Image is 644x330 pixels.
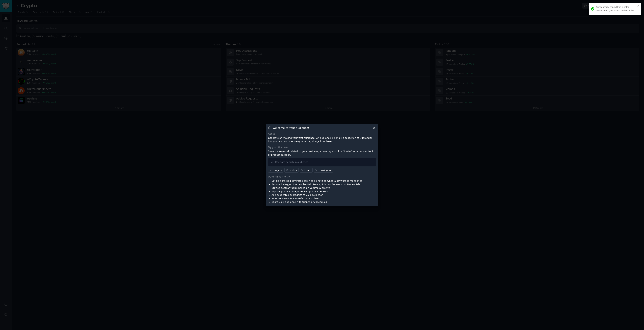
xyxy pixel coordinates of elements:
[268,136,376,143] p: Congrats on making your first audience! An audience is simply a collection of Subreddits, but you...
[268,146,376,149] div: Try your first search
[596,5,636,12] div: Successfully copied this curated audience to your saved audience list.
[272,200,362,204] li: Share your audience with friends or colleagues
[319,168,332,172] div: Looking for
[289,168,297,172] div: seeker
[268,132,376,136] div: About
[273,126,309,130] h3: Welcome to your audience!
[305,168,311,172] div: I hate
[272,183,362,186] li: Browse AI-tagged themes like Pain Points, Solution Requests, or Money Talk
[272,190,362,193] li: Explore product categories and product reviews
[272,193,362,197] li: Add suggested subreddits to your collection
[272,186,362,190] li: Browse popular topics based on volume & growth
[272,179,362,183] li: Set up a tracked keyword search to be notified when a keyword is mentioned
[300,168,313,173] a: I hate
[268,150,376,157] p: Search a keyword related to your business, a pain keyword like "I hate", or a popular topic or pr...
[637,4,640,7] button: close
[268,168,283,173] a: tangem
[268,158,376,166] input: Keyword search in audience
[273,168,282,172] div: tangem
[272,197,362,200] li: Save conversations to refer back to later
[268,175,376,179] div: Other things to try
[284,168,299,173] a: seeker
[314,168,333,173] a: Looking for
